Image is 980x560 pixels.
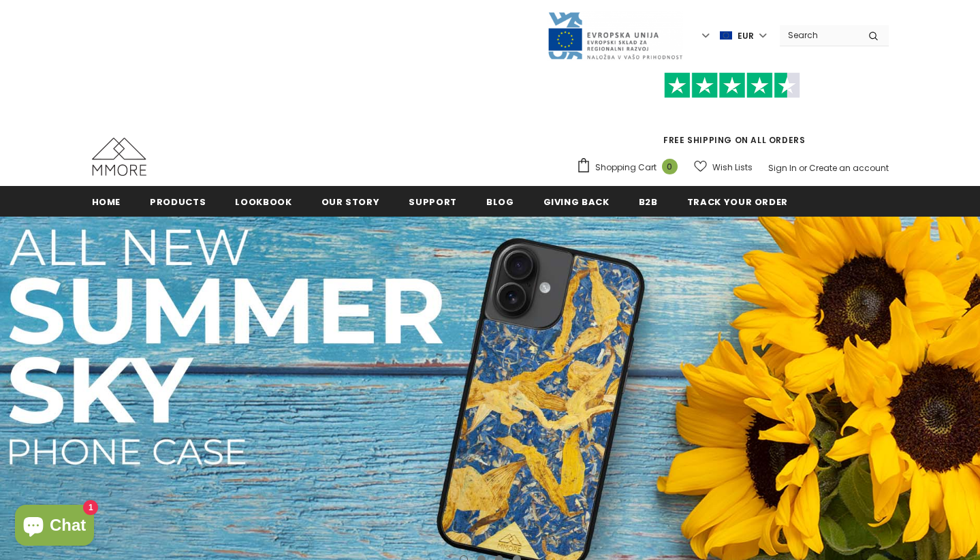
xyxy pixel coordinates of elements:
a: Blog [486,186,514,217]
span: Products [150,196,206,208]
span: Giving back [543,196,610,208]
span: Wish Lists [712,161,753,174]
span: Home [92,196,121,208]
span: Our Story [321,196,380,208]
a: Track your order [687,186,788,217]
img: Trust Pilot Stars [664,72,800,99]
span: EUR [738,29,754,43]
a: Shopping Cart 0 [576,157,684,178]
span: 0 [662,159,678,174]
a: B2B [639,186,658,217]
a: Home [92,186,121,217]
span: Blog [486,196,514,208]
a: Products [150,186,206,217]
img: MMORE Cases [92,138,146,176]
inbox-online-store-chat: Shopify online store chat [11,505,98,549]
a: Our Story [321,186,380,217]
input: Search Site [780,25,858,45]
a: support [409,186,457,217]
span: Track your order [687,196,788,208]
a: Wish Lists [694,155,753,179]
a: Javni Razpis [547,29,683,41]
span: Lookbook [235,196,291,208]
a: Create an account [809,162,889,174]
span: FREE SHIPPING ON ALL ORDERS [576,78,889,146]
span: or [799,162,807,174]
span: Shopping Cart [595,161,657,174]
span: support [409,196,457,208]
a: Lookbook [235,186,291,217]
img: Javni Razpis [547,11,683,61]
span: B2B [639,196,658,208]
iframe: Customer reviews powered by Trustpilot [576,98,889,134]
a: Giving back [543,186,610,217]
a: Sign In [768,162,797,174]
